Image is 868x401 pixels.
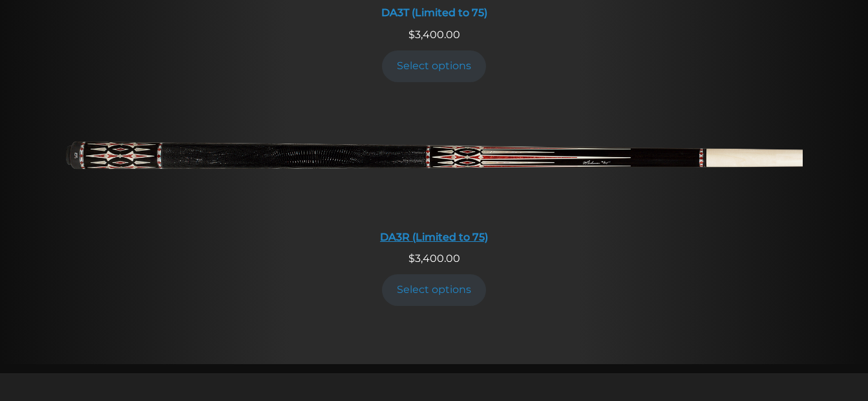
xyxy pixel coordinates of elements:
span: $ [408,252,415,265]
a: Add to cart: “DA3T (Limited to 75)” [382,50,487,82]
span: 3,400.00 [408,252,460,265]
div: DA3T (Limited to 75) [66,6,803,19]
a: Add to cart: “DA3R (Limited to 75)” [382,274,487,306]
a: DA3R (Limited to 75) DA3R (Limited to 75) [66,100,803,251]
span: 3,400.00 [408,28,460,41]
img: DA3R (Limited to 75) [66,100,803,223]
div: DA3R (Limited to 75) [66,231,803,243]
span: $ [408,28,415,41]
